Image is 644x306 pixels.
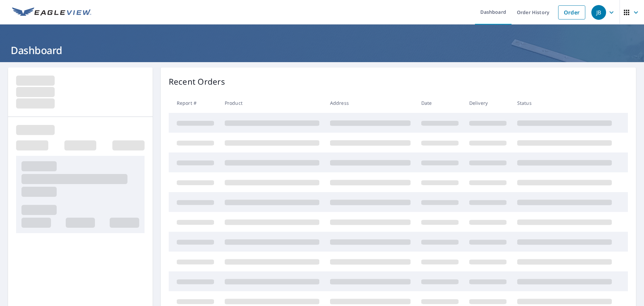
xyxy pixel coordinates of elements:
[12,7,91,17] img: EV Logo
[591,5,606,20] div: JB
[169,76,225,88] p: Recent Orders
[8,43,636,57] h1: Dashboard
[169,93,219,113] th: Report #
[464,93,512,113] th: Delivery
[325,93,416,113] th: Address
[416,93,464,113] th: Date
[512,93,617,113] th: Status
[219,93,325,113] th: Product
[558,5,585,19] a: Order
